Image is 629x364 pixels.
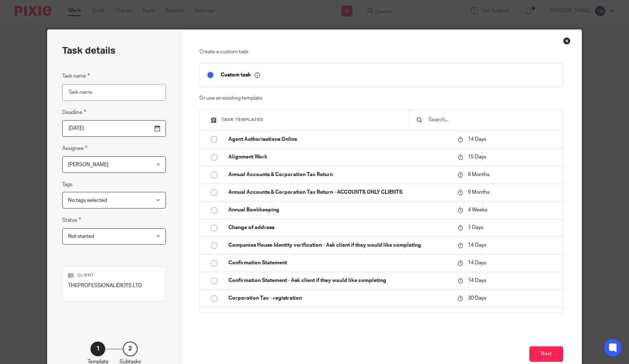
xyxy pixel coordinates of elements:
[529,346,563,362] button: Next
[221,72,260,78] p: Custom task
[68,198,107,203] span: No tags selected
[199,48,563,56] p: Create a custom task
[123,342,138,356] div: 2
[228,277,450,284] p: Confirmation Statement - Ask client if they would like completing
[62,72,90,80] label: Task name
[228,224,450,231] p: Change of address
[228,259,450,267] p: Confirmation Statement
[468,154,486,160] span: 15 Days
[221,118,263,122] span: Task templates
[228,171,450,178] p: Annual Accounts & Corporation Tax Return
[468,278,486,283] span: 14 Days
[468,296,486,301] span: 30 Days
[468,260,486,265] span: 14 Days
[468,243,486,248] span: 14 Days
[62,216,81,224] label: Status
[62,181,72,188] label: Tags
[468,190,490,195] span: 9 Months
[90,342,105,356] div: 1
[199,94,563,102] p: Or use an existing template
[563,37,571,44] div: Close this dialog window
[228,242,450,249] p: Companies House Identity verification - Ask client if they would like completing
[228,136,450,143] p: Agent Authorisations Online
[68,162,109,167] span: [PERSON_NAME]
[62,144,87,153] label: Assignee
[228,153,450,161] p: Alignment Work
[468,172,490,177] span: 9 Months
[68,234,94,239] span: Not started
[228,189,450,196] p: Annual Accounts & Corporation Tax Return - ACCOUNTS ONLY CLIENTS
[62,120,166,137] input: Pick a date
[62,84,166,101] input: Task name
[68,282,160,289] p: THEPROFESSIONALIDIOTS LTD
[428,116,555,124] input: Search...
[468,137,486,142] span: 14 Days
[228,295,450,302] p: Corporation Tax - registration
[228,206,450,214] p: Annual Bookkeeping
[68,272,160,278] p: Client
[62,108,86,117] label: Deadline
[228,312,450,320] p: Disengagement
[62,44,116,57] h2: Task details
[468,225,483,230] span: 1 Days
[468,207,487,213] span: 4 Weeks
